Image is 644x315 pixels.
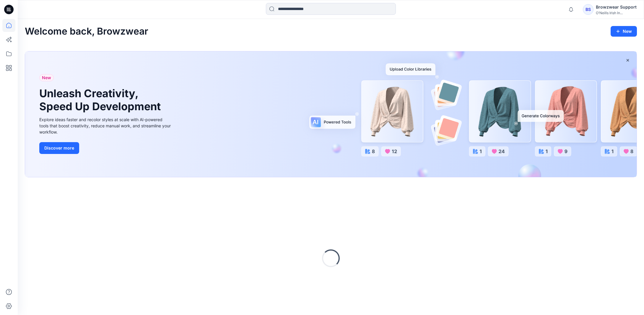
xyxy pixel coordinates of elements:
[596,4,637,11] div: Browzwear Support
[39,87,163,113] h1: Unleash Creativity, Speed Up Development
[611,26,637,37] button: New
[583,4,593,15] div: BS
[39,116,172,135] div: Explore ideas faster and recolor styles at scale with AI-powered tools that boost creativity, red...
[596,11,637,15] div: O'Neills Irish In...
[25,26,148,37] h2: Welcome back, Browzwear
[39,142,79,154] button: Discover more
[39,142,172,154] a: Discover more
[42,74,51,81] span: New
